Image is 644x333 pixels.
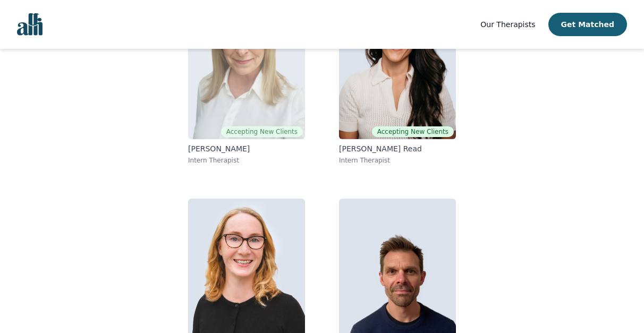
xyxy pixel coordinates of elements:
[480,18,535,31] a: Our Therapists
[188,143,305,154] p: [PERSON_NAME]
[339,156,456,165] p: Intern Therapist
[480,20,535,29] span: Our Therapists
[17,13,43,36] img: alli logo
[548,13,627,36] button: Get Matched
[339,143,456,154] p: [PERSON_NAME] Read
[372,126,454,137] span: Accepting New Clients
[188,156,305,165] p: Intern Therapist
[221,126,303,137] span: Accepting New Clients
